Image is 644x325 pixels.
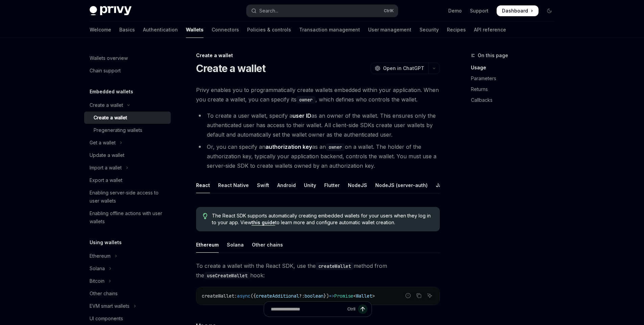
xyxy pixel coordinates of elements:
button: Toggle Solana section [84,262,171,275]
span: Wallet [356,293,372,299]
a: API reference [474,22,506,38]
div: React Native [218,177,249,193]
span: Promise [334,293,353,299]
a: Returns [471,84,560,95]
a: Support [470,7,488,14]
a: UI components [84,312,171,325]
a: Wallets overview [84,52,171,64]
button: Ask AI [425,291,434,300]
h5: Embedded wallets [90,88,133,96]
a: Demo [448,7,462,14]
code: useCreateWallet [204,272,250,279]
a: Connectors [212,22,239,38]
div: Unity [304,177,316,193]
span: }) [324,293,329,299]
a: Basics [119,22,135,38]
a: Chain support [84,65,171,77]
a: Create a wallet [84,112,171,124]
span: < [353,293,356,299]
a: Recipes [447,22,466,38]
a: Transaction management [299,22,360,38]
div: Other chains [252,237,283,253]
button: Report incorrect code [404,291,412,300]
div: Chain support [90,67,121,75]
div: Create a wallet [90,101,123,109]
h1: Create a wallet [196,62,266,74]
a: Policies & controls [247,22,291,38]
span: Privy enables you to programmatically create wallets embedded within your application. When you c... [196,85,440,104]
span: ?: [299,293,305,299]
h5: Using wallets [90,238,122,247]
div: Ethereum [196,237,219,253]
span: boolean [305,293,324,299]
span: The React SDK supports automatically creating embedded wallets for your users when they log in to... [212,212,433,226]
span: async [237,293,251,299]
a: Welcome [90,22,111,38]
div: Java [436,177,448,193]
a: Authentication [143,22,178,38]
div: Enabling offline actions with user wallets [90,209,167,226]
a: Other chains [84,287,171,300]
code: createWallet [316,262,354,270]
div: Other chains [90,289,118,298]
div: Bitcoin [90,277,104,285]
button: Open in ChatGPT [371,63,428,74]
a: Dashboard [497,5,539,16]
code: owner [296,96,315,103]
button: Toggle Ethereum section [84,250,171,262]
button: Toggle Import a wallet section [84,162,171,174]
button: Toggle Create a wallet section [84,99,171,111]
a: Wallets [186,22,204,38]
div: Search... [259,7,278,15]
div: Ethereum [90,252,111,260]
div: Update a wallet [90,151,124,159]
div: Android [277,177,296,193]
strong: authorization key [265,143,312,150]
button: Toggle Bitcoin section [84,275,171,287]
div: Export a wallet [90,176,122,184]
div: NodeJS [348,177,367,193]
a: User management [368,22,411,38]
a: Callbacks [471,95,560,106]
a: Enabling server-side access to user wallets [84,187,171,207]
span: createWallet [202,293,234,299]
span: On this page [478,51,508,60]
a: Export a wallet [84,174,171,186]
span: Open in ChatGPT [383,65,424,72]
span: ({ [251,293,256,299]
strong: user ID [292,112,311,119]
a: Parameters [471,73,560,84]
li: Or, you can specify an as an on a wallet. The holder of the authorization key, typically your app... [196,142,440,170]
button: Send message [358,304,367,314]
div: Create a wallet [94,114,127,122]
code: owner [326,143,345,151]
span: Ctrl K [384,8,394,14]
div: EVM smart wallets [90,302,129,310]
div: Import a wallet [90,164,122,172]
div: Wallets overview [90,54,128,62]
a: Usage [471,62,560,73]
span: createAdditional [256,293,299,299]
li: To create a user wallet, specify a as an owner of the wallet. This ensures only the authenticated... [196,111,440,139]
span: : [234,293,237,299]
button: Open search [246,5,398,17]
input: Ask a question... [271,302,344,317]
span: => [329,293,334,299]
div: Solana [90,264,105,273]
svg: Tip [203,213,208,219]
div: React [196,177,210,193]
div: Create a wallet [196,52,440,59]
img: dark logo [90,6,132,16]
button: Copy the contents from the code block [414,291,423,300]
button: Toggle EVM smart wallets section [84,300,171,312]
div: Flutter [324,177,340,193]
div: Get a wallet [90,139,116,147]
div: Pregenerating wallets [94,126,142,134]
span: > [372,293,375,299]
a: this guide [252,219,275,226]
button: Toggle Get a wallet section [84,137,171,149]
div: Enabling server-side access to user wallets [90,189,167,205]
div: NodeJS (server-auth) [375,177,428,193]
a: Update a wallet [84,149,171,161]
button: Toggle dark mode [544,5,555,16]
